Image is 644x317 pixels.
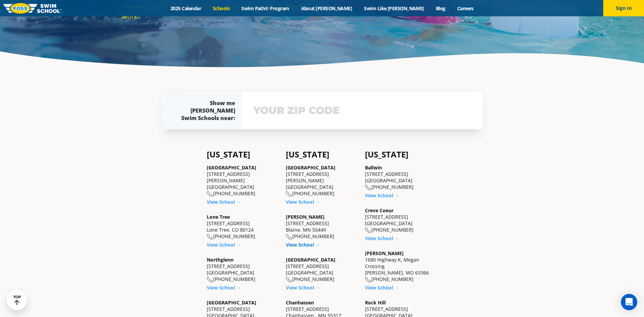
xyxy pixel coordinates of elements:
a: View School → [286,284,320,291]
img: location-phone-o-icon.svg [365,185,371,190]
a: View School → [365,284,399,291]
img: location-phone-o-icon.svg [365,228,371,233]
img: location-phone-o-icon.svg [207,234,213,240]
a: Rock Hill [365,299,386,306]
a: Swim Like [PERSON_NAME] [358,5,430,12]
a: About [PERSON_NAME] [295,5,358,12]
a: [GEOGRAPHIC_DATA] [207,299,256,306]
a: Creve Coeur [365,207,393,214]
a: [PERSON_NAME] [365,250,404,256]
a: [GEOGRAPHIC_DATA] [286,164,335,171]
a: View School → [286,241,320,248]
div: [STREET_ADDRESS] Lone Tree, CO 80124 [PHONE_NUMBER] [207,214,279,240]
a: View School → [365,192,399,199]
div: [STREET_ADDRESS] [GEOGRAPHIC_DATA] [PHONE_NUMBER] [207,256,279,283]
img: FOSS Swim School Logo [3,3,61,14]
img: location-phone-o-icon.svg [207,191,213,197]
img: location-phone-o-icon.svg [286,234,292,240]
h4: [US_STATE] [207,150,279,159]
div: 1680 Highway K, Megan Crossing [PERSON_NAME], MO 63366 [PHONE_NUMBER] [365,250,437,283]
div: [STREET_ADDRESS] [GEOGRAPHIC_DATA] [PHONE_NUMBER] [365,207,437,233]
a: View School → [207,199,241,205]
a: View School → [207,241,241,248]
a: Northglenn [207,256,234,263]
input: YOUR ZIP CODE [252,101,473,120]
h4: [US_STATE] [286,150,358,159]
img: location-phone-o-icon.svg [365,277,371,283]
a: [PERSON_NAME] [286,214,325,220]
a: [GEOGRAPHIC_DATA] [207,164,256,171]
a: Schools [207,5,236,12]
div: [STREET_ADDRESS][PERSON_NAME] [GEOGRAPHIC_DATA] [PHONE_NUMBER] [286,164,358,197]
img: location-phone-o-icon.svg [286,191,292,197]
div: [STREET_ADDRESS][PERSON_NAME] [GEOGRAPHIC_DATA] [PHONE_NUMBER] [207,164,279,197]
a: View School → [207,284,241,291]
a: View School → [365,235,399,241]
a: Blog [430,5,451,12]
h4: [US_STATE] [365,150,437,159]
img: location-phone-o-icon.svg [286,277,292,283]
div: [STREET_ADDRESS] [GEOGRAPHIC_DATA] [PHONE_NUMBER] [286,256,358,283]
div: [STREET_ADDRESS] [GEOGRAPHIC_DATA] [PHONE_NUMBER] [365,164,437,190]
a: [GEOGRAPHIC_DATA] [286,256,335,263]
div: Show me [PERSON_NAME] Swim Schools near: [176,99,235,122]
a: Lone Tree [207,214,230,220]
div: Open Intercom Messenger [621,294,637,310]
a: 2025 Calendar [165,5,207,12]
a: Chanhassen [286,299,314,306]
a: Swim Path® Program [236,5,295,12]
a: Careers [451,5,479,12]
a: View School → [286,199,320,205]
img: location-phone-o-icon.svg [207,277,213,283]
a: Ballwin [365,164,382,171]
div: [STREET_ADDRESS] Blaine, MN 55449 [PHONE_NUMBER] [286,214,358,240]
div: TOP [13,295,21,305]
